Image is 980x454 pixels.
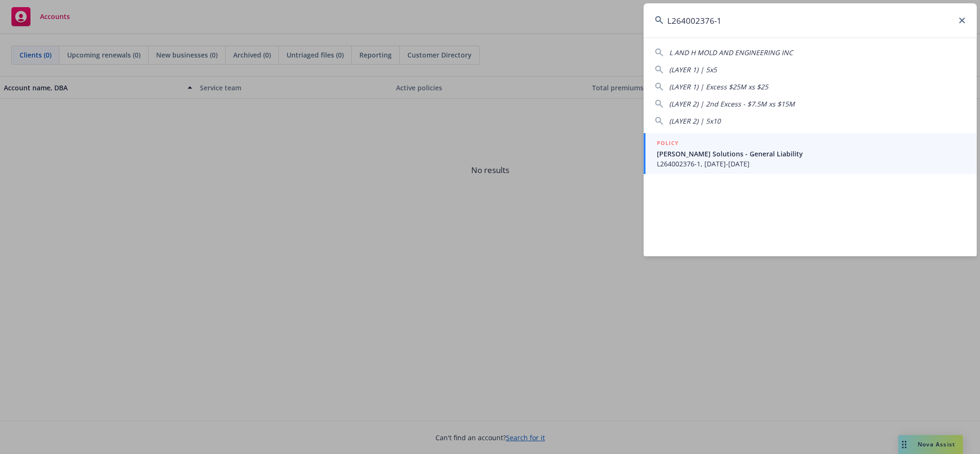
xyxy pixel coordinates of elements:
span: [PERSON_NAME] Solutions - General Liability [657,149,965,159]
span: (LAYER 1) | Excess $25M xs $25 [669,82,768,91]
span: (LAYER 1) | 5x5 [669,65,717,74]
input: Search... [643,3,977,38]
span: L AND H MOLD AND ENGINEERING INC [669,48,793,57]
a: POLICY[PERSON_NAME] Solutions - General LiabilityL264002376-1, [DATE]-[DATE] [643,133,977,174]
h5: POLICY [657,138,679,148]
span: L264002376-1, [DATE]-[DATE] [657,159,965,169]
span: (LAYER 2) | 5x10 [669,116,721,126]
span: (LAYER 2) | 2nd Excess - $7.5M xs $15M [669,99,795,108]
